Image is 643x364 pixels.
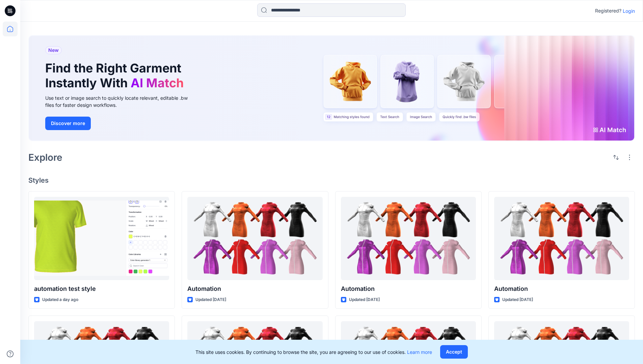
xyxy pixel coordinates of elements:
p: Updated [DATE] [502,296,533,303]
p: Automation [187,284,322,294]
a: Automation [341,197,476,280]
h2: Explore [28,152,62,163]
h4: Styles [28,176,635,184]
div: Use text or image search to quickly locate relevant, editable .bw files for faster design workflows. [45,94,197,109]
p: Automation [341,284,476,294]
a: Automation [187,197,322,280]
h1: Find the Right Garment Instantly With [45,61,187,90]
p: Updated [DATE] [349,296,380,303]
p: This site uses cookies. By continuing to browse the site, you are agreeing to our use of cookies. [195,348,432,356]
p: Updated a day ago [42,296,78,303]
a: Learn more [407,349,432,355]
p: Updated [DATE] [195,296,226,303]
a: Automation [494,197,629,280]
p: automation test style [34,284,169,294]
p: Login [623,7,635,14]
button: Discover more [45,117,91,130]
a: automation test style [34,197,169,280]
span: New [48,46,59,54]
p: Registered? [595,7,621,15]
span: AI Match [131,75,184,90]
p: Automation [494,284,629,294]
button: Accept [440,345,468,359]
